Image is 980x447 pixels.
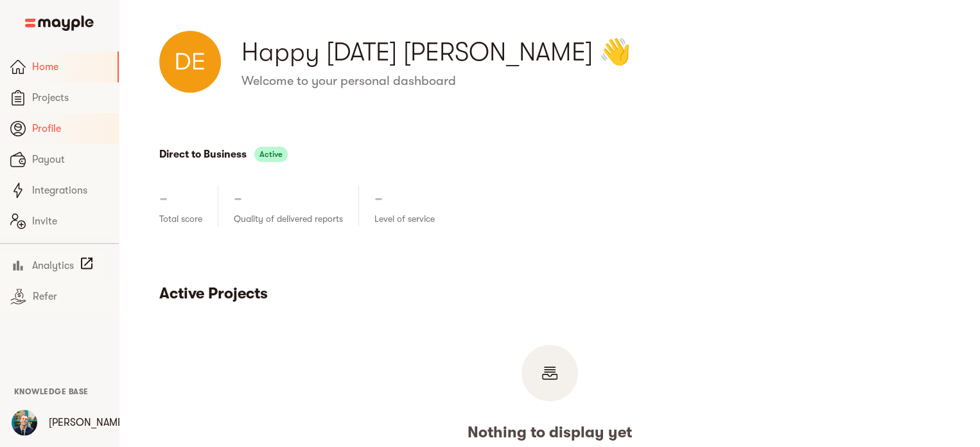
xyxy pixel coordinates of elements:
[234,211,343,226] p: Quality of delivered reports
[32,183,109,198] span: Integrations
[33,289,109,304] span: Refer
[468,422,632,442] h5: Nothing to display yet
[916,385,980,447] iframe: Chat Widget
[49,415,127,430] p: [PERSON_NAME]
[32,90,109,105] span: Projects
[25,15,94,31] img: Main logo
[254,147,288,162] div: This program is active. You will be assigned new clients.
[254,147,288,162] span: Active
[32,152,109,167] span: Payout
[32,214,109,229] span: Invite
[159,145,247,163] button: Direct to Business
[241,73,940,89] h6: Welcome to your personal dashboard
[159,185,168,211] h4: -
[32,59,107,75] span: Home
[234,185,242,211] h4: -
[159,211,202,226] p: Total score
[374,211,435,226] p: Level of service
[12,410,37,435] img: YZZgCb1fS5ussBl3eJIV
[32,258,74,273] span: Analytics
[32,121,109,136] span: Profile
[4,402,45,443] button: User Menu
[159,31,221,93] img: David Eicher
[14,386,89,396] a: Knowledge Base
[374,185,383,211] h4: -
[241,34,940,70] h3: Happy [DATE] [PERSON_NAME] 👋
[159,283,940,304] h5: Active Projects
[14,387,89,396] span: Knowledge Base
